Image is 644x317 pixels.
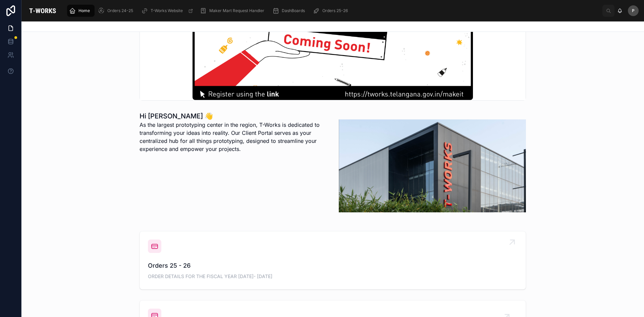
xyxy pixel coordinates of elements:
[140,121,327,153] p: As the largest prototyping center in the region, T-Works is dedicated to transforming your ideas ...
[64,3,602,18] div: scrollable content
[139,5,197,17] a: T-Works Website
[107,8,133,13] span: Orders 24-25
[96,5,138,17] a: Orders 24-25
[78,8,90,13] span: Home
[632,8,635,13] span: P
[270,5,310,17] a: DashBoards
[209,8,264,13] span: Maker Mart Request Handler
[198,5,269,17] a: Maker Mart Request Handler
[282,8,305,13] span: DashBoards
[27,5,58,16] img: App logo
[67,5,95,17] a: Home
[140,231,526,289] a: Orders 25 - 26ORDER DETAILS FOR THE FISCAL YEAR [DATE]- [DATE]
[339,119,526,212] img: 20656-Tworks-build.png
[151,8,183,13] span: T-Works Website
[140,111,327,121] h1: Hi [PERSON_NAME] 👋
[148,273,518,280] span: ORDER DETAILS FOR THE FISCAL YEAR [DATE]- [DATE]
[322,8,348,13] span: Orders 25-26
[311,5,353,17] a: Orders 25-26
[148,261,518,270] span: Orders 25 - 26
